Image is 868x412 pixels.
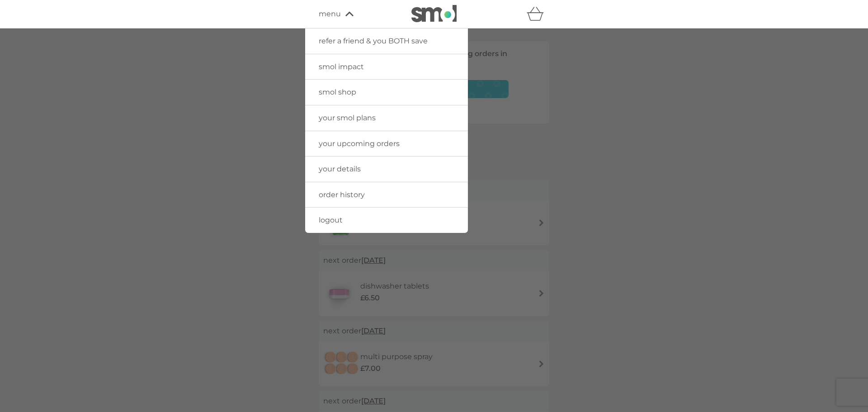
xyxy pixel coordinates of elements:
[319,62,364,71] span: smol impact
[527,5,549,23] div: basket
[319,216,343,224] span: logout
[305,28,468,54] a: refer a friend & you BOTH save
[319,37,428,45] span: refer a friend & you BOTH save
[305,80,468,105] a: smol shop
[319,114,376,122] span: your smol plans
[319,88,356,96] span: smol shop
[411,5,457,22] img: smol
[319,190,365,199] span: order history
[305,208,468,233] a: logout
[305,54,468,80] a: smol impact
[305,131,468,156] a: your upcoming orders
[319,8,341,20] span: menu
[305,156,468,182] a: your details
[319,139,400,148] span: your upcoming orders
[305,182,468,208] a: order history
[319,165,361,173] span: your details
[305,105,468,131] a: your smol plans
